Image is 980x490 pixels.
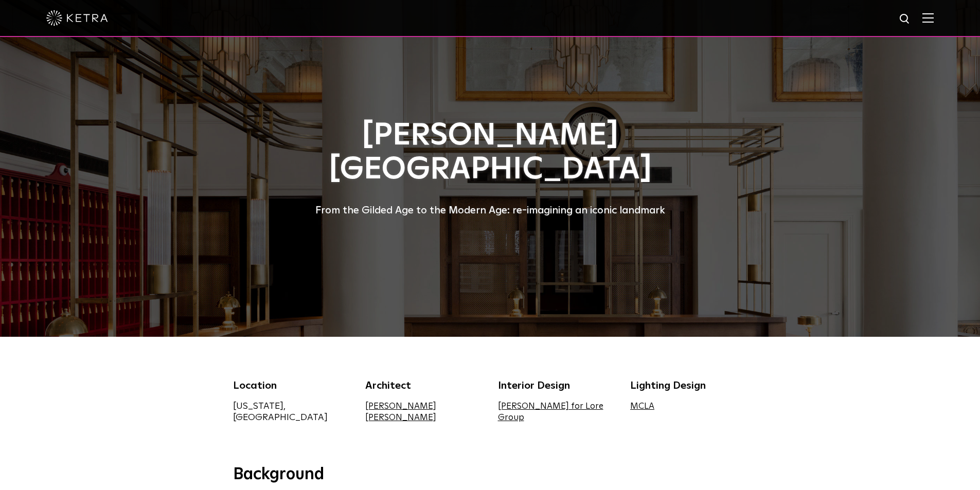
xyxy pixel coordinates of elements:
a: MCLA [630,402,654,411]
div: Interior Design [498,378,615,393]
img: Hamburger%20Nav.svg [922,13,934,23]
div: From the Gilded Age to the Modern Age: re-imagining an iconic landmark [233,202,747,219]
img: search icon [899,13,912,26]
div: [US_STATE], [GEOGRAPHIC_DATA] [233,401,350,423]
a: [PERSON_NAME] [PERSON_NAME] [365,402,436,422]
div: Location [233,378,350,393]
h3: Background [233,464,747,486]
img: ketra-logo-2019-white [46,10,108,26]
h1: [PERSON_NAME][GEOGRAPHIC_DATA] [233,119,747,187]
div: Lighting Design [630,378,747,393]
a: [PERSON_NAME] for Lore Group [498,402,603,422]
div: Architect [365,378,483,393]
